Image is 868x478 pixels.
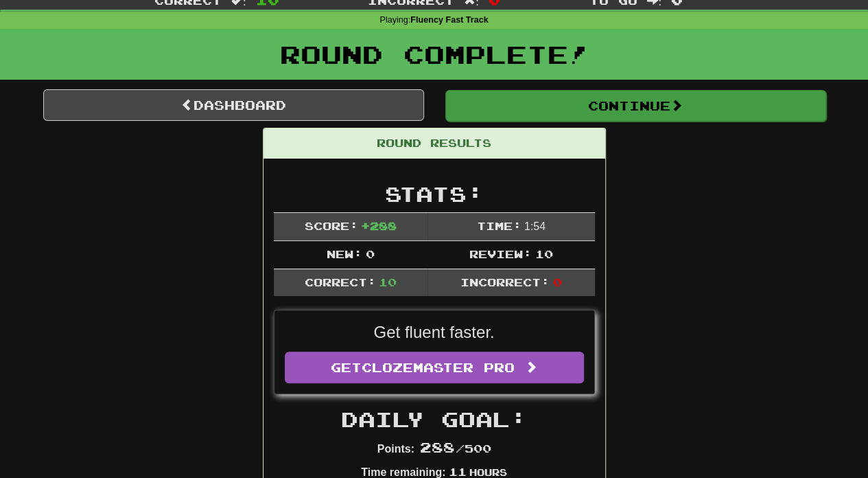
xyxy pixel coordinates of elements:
span: 10 [535,247,552,260]
a: GetClozemaster Pro [285,352,584,383]
span: Review: [469,247,532,260]
strong: Points: [377,443,414,455]
strong: Fluency Fast Track [410,15,488,25]
h1: Round Complete! [5,41,863,68]
span: 0 [365,247,374,260]
span: + 288 [361,219,397,232]
span: 288 [420,439,455,455]
span: Time: [476,219,521,232]
strong: Time remaining: [361,466,445,478]
a: Dashboard [43,89,424,121]
div: Round Results [263,128,605,159]
span: Incorrect: [460,275,550,288]
span: Clozemaster Pro [362,360,515,375]
span: / 500 [420,442,491,455]
span: Correct: [304,275,375,288]
span: 10 [379,275,397,288]
span: 0 [552,275,561,288]
span: 11 [448,465,466,478]
span: New: [327,247,362,260]
button: Continue [445,90,826,122]
p: Get fluent faster. [285,321,584,344]
span: Score: [304,219,357,232]
h2: Stats: [274,183,595,205]
small: Hours [469,466,507,478]
h2: Daily Goal: [274,408,595,431]
span: 1 : 54 [524,220,546,232]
